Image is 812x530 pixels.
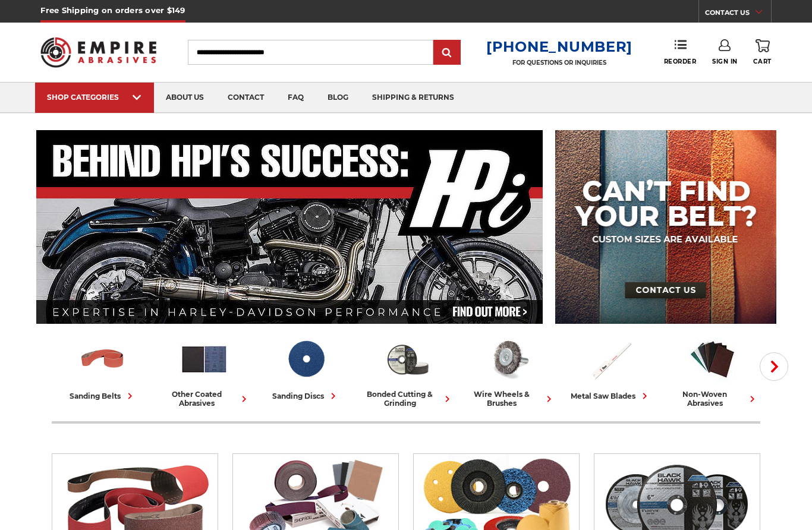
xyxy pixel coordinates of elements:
div: wire wheels & brushes [463,390,555,408]
div: metal saw blades [571,390,651,402]
a: about us [154,83,216,113]
span: Sign In [712,58,738,65]
button: Next [760,352,788,381]
a: non-woven abrasives [666,335,759,408]
div: other coated abrasives [158,390,250,408]
a: wire wheels & brushes [463,335,555,408]
div: bonded cutting & grinding [361,390,454,408]
img: Metal Saw Blades [586,335,635,384]
div: SHOP CATEGORIES [47,93,142,102]
div: non-woven abrasives [666,390,759,408]
a: bonded cutting & grinding [361,335,454,408]
span: Cart [753,58,771,65]
img: promo banner for custom belts. [555,130,776,324]
input: Submit [435,41,459,65]
a: faq [276,83,316,113]
img: Other Coated Abrasives [180,335,229,384]
a: blog [316,83,360,113]
p: FOR QUESTIONS OR INQUIRIES [486,59,632,67]
img: Wire Wheels & Brushes [484,335,534,384]
a: Reorder [664,39,697,65]
img: Non-woven Abrasives [688,335,737,384]
img: Sanding Belts [78,335,127,384]
a: shipping & returns [360,83,466,113]
a: contact [216,83,276,113]
img: Empire Abrasives [40,30,156,75]
a: CONTACT US [705,6,771,23]
span: Reorder [664,58,697,65]
div: sanding belts [70,390,136,402]
a: sanding belts [56,335,149,402]
img: Sanding Discs [281,335,331,384]
a: metal saw blades [565,335,657,402]
a: [PHONE_NUMBER] [486,38,632,55]
a: sanding discs [260,335,352,402]
img: Bonded Cutting & Grinding [383,335,432,384]
img: Banner for an interview featuring Horsepower Inc who makes Harley performance upgrades featured o... [36,130,543,324]
a: other coated abrasives [158,335,250,408]
div: sanding discs [272,390,339,402]
a: Cart [753,39,771,65]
